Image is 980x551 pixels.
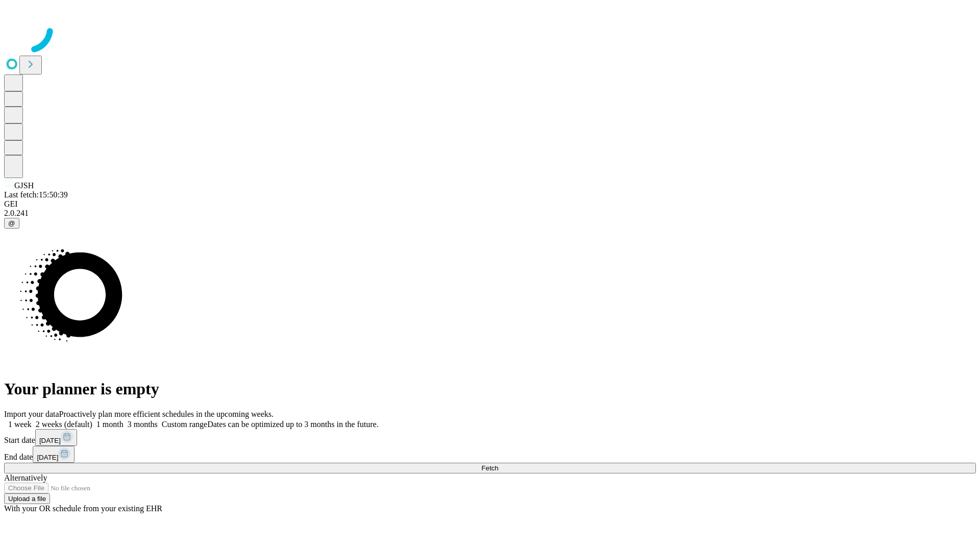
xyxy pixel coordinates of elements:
[4,380,976,398] h1: Your planner is empty
[4,504,162,513] span: With your OR schedule from your existing EHR
[4,190,68,199] span: Last fetch: 15:50:39
[4,410,59,418] span: Import your data
[162,420,207,429] span: Custom range
[37,454,58,461] span: [DATE]
[39,437,61,444] span: [DATE]
[4,199,976,209] div: GEI
[96,420,124,429] span: 1 month
[35,429,77,446] button: [DATE]
[4,463,976,473] button: Fetch
[481,464,498,472] span: Fetch
[33,446,75,463] button: [DATE]
[4,209,976,218] div: 2.0.241
[4,429,976,446] div: Start date
[36,420,92,429] span: 2 weeks (default)
[4,446,976,463] div: End date
[128,420,158,429] span: 3 months
[59,410,274,418] span: Proactively plan more efficient schedules in the upcoming weeks.
[14,181,34,190] span: GJSH
[8,420,32,429] span: 1 week
[4,218,19,229] button: @
[4,473,47,482] span: Alternatively
[8,219,15,227] span: @
[4,493,50,504] button: Upload a file
[207,420,378,429] span: Dates can be optimized up to 3 months in the future.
